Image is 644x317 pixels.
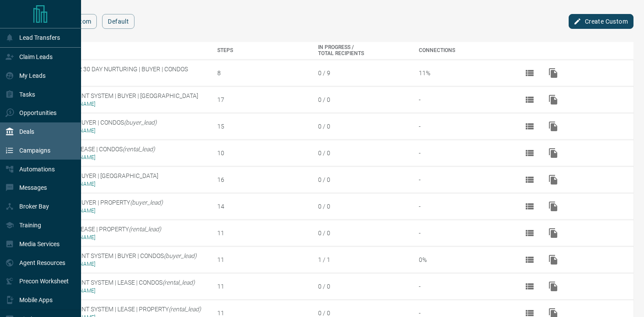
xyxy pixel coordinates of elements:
[30,273,211,300] td: LEAD TOUCHPOINT SYSTEM | LEASE | CONDOS
[36,261,211,267] div: Default - [DOMAIN_NAME]
[30,219,211,246] td: HAPPY HOUR | LEASE | PROPERTY
[412,139,513,166] td: -
[412,86,513,113] td: -
[311,219,412,246] td: 0 / 0
[519,63,540,84] button: View Details
[412,273,513,300] td: -
[30,139,211,166] td: HAPPY HOUR | LEASE | CONDOS
[129,226,161,233] em: (rental_lead)
[36,74,211,80] div: Default
[36,128,211,134] div: Default - [DOMAIN_NAME]
[412,113,513,139] td: -
[311,86,412,113] td: 0 / 0
[124,119,157,126] em: (buyer_lead)
[543,116,564,137] button: Duplicate
[519,116,540,137] button: View Details
[30,42,211,59] th: Campaign
[217,283,311,290] div: 11
[36,288,211,294] div: Default - [DOMAIN_NAME]
[543,63,564,84] button: Duplicate
[543,196,564,217] button: Duplicate
[543,169,564,190] button: Duplicate
[311,139,412,166] td: 0 / 0
[130,199,163,206] em: (buyer_lead)
[519,276,540,297] button: View Details
[311,273,412,300] td: 0 / 0
[311,42,412,59] th: In Progress / Total Recipients
[412,193,513,219] td: -
[543,276,564,297] button: Duplicate
[412,219,513,246] td: -
[311,246,412,273] td: 1 / 1
[211,42,311,59] th: Steps
[217,256,311,263] div: 11
[311,166,412,193] td: 0 / 0
[164,252,197,259] em: (buyer_lead)
[217,310,311,317] div: 11
[123,146,155,153] em: (rental_lead)
[412,246,513,273] td: 0%
[30,113,211,139] td: HAPPY HOUR | BUYER | CONDOS
[311,59,412,86] td: 0 / 9
[519,169,540,190] button: View Details
[519,89,540,110] button: View Details
[519,196,540,217] button: View Details
[30,246,211,273] td: LEAD TOUCHPOINT SYSTEM | BUYER | CONDOS
[217,123,311,130] div: 15
[543,249,564,270] button: Duplicate
[543,143,564,164] button: Duplicate
[36,101,211,107] div: Default - [DOMAIN_NAME]
[543,223,564,244] button: Duplicate
[412,42,513,59] th: Connections
[217,150,311,157] div: 10
[30,86,211,113] td: LEAD TOUCHPOINT SYSTEM | BUYER | [GEOGRAPHIC_DATA]
[311,113,412,139] td: 0 / 0
[36,208,211,214] div: Default - [DOMAIN_NAME]
[569,14,633,29] button: Create Custom
[217,176,311,183] div: 16
[30,166,211,193] td: HAPPY HOUR | BUYER | [GEOGRAPHIC_DATA]
[412,166,513,193] td: -
[412,59,513,86] td: 11%
[36,181,211,187] div: Default - [DOMAIN_NAME]
[519,223,540,244] button: View Details
[102,14,134,29] button: Default
[519,249,540,270] button: View Details
[217,230,311,237] div: 11
[217,203,311,210] div: 14
[30,193,211,219] td: HAPPY HOUR | BUYER | PROPERTY
[30,59,211,86] td: GENERIC BUYER 30 DAY NURTURING | BUYER | CONDOS
[311,193,412,219] td: 0 / 0
[513,42,633,59] th: actions
[217,70,311,77] div: 8
[543,89,564,110] button: Duplicate
[519,143,540,164] button: View Details
[36,234,211,240] div: Default - [DOMAIN_NAME]
[217,96,311,103] div: 17
[169,306,201,313] em: (rental_lead)
[36,154,211,160] div: Default - [DOMAIN_NAME]
[163,279,195,286] em: (rental_lead)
